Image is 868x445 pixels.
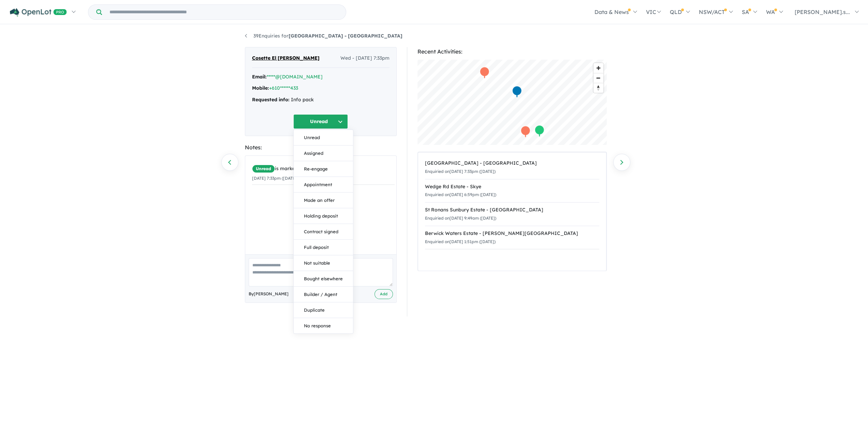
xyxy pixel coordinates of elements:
[340,54,389,62] span: Wed - [DATE] 7:33pm
[294,287,353,302] button: Builder / Agent
[795,9,850,15] span: [PERSON_NAME].s...
[252,165,275,173] span: Unread
[425,169,496,174] small: Enquiried on [DATE] 7:33pm ([DATE])
[425,179,599,203] a: Wedge Rd Estate - SkyeEnquiried on[DATE] 6:59pm ([DATE])
[294,161,353,177] button: Re-engage
[252,74,267,80] strong: Email:
[425,229,599,238] div: Berwick Waters Estate - [PERSON_NAME][GEOGRAPHIC_DATA]
[252,97,290,103] strong: Requested info:
[425,216,496,221] small: Enquiried on [DATE] 9:49am ([DATE])
[425,239,496,244] small: Enquiried on [DATE] 1:51pm ([DATE])
[593,63,603,73] button: Zoom in
[593,83,603,93] button: Reset bearing to north
[249,291,289,297] span: By [PERSON_NAME]
[593,73,603,83] button: Zoom out
[374,289,393,299] button: Add
[294,208,353,224] button: Holding deposit
[425,156,599,179] a: [GEOGRAPHIC_DATA] - [GEOGRAPHIC_DATA]Enquiried on[DATE] 7:33pm ([DATE])
[425,159,599,167] div: [GEOGRAPHIC_DATA] - [GEOGRAPHIC_DATA]
[512,86,522,98] div: Map marker
[520,125,530,138] div: Map marker
[293,130,353,334] div: Unread
[479,66,489,79] div: Map marker
[534,125,544,137] div: Map marker
[417,60,607,145] canvas: Map
[294,177,353,193] button: Appointment
[289,33,402,39] strong: [GEOGRAPHIC_DATA] - [GEOGRAPHIC_DATA]
[425,206,599,214] div: St Ronans Sunbury Estate - [GEOGRAPHIC_DATA]
[425,183,599,191] div: Wedge Rd Estate - Skye
[103,5,344,19] input: Try estate name, suburb, builder or developer
[294,271,353,287] button: Bought elsewhere
[425,192,496,197] small: Enquiried on [DATE] 6:59pm ([DATE])
[252,85,269,91] strong: Mobile:
[294,318,353,333] button: No response
[294,302,353,318] button: Duplicate
[294,130,353,146] button: Unread
[252,96,389,104] div: Info pack
[294,193,353,208] button: Made an offer
[417,47,607,56] div: Recent Activities:
[245,143,397,152] div: Notes:
[245,32,623,40] nav: breadcrumb
[294,255,353,271] button: Not suitable
[425,202,599,226] a: St Ronans Sunbury Estate - [GEOGRAPHIC_DATA]Enquiried on[DATE] 9:49am ([DATE])
[245,33,402,39] a: 39Enquiries for[GEOGRAPHIC_DATA] - [GEOGRAPHIC_DATA]
[293,114,348,129] button: Unread
[10,8,67,17] img: Openlot PRO Logo White
[294,146,353,161] button: Assigned
[425,226,599,250] a: Berwick Waters Estate - [PERSON_NAME][GEOGRAPHIC_DATA]Enquiried on[DATE] 1:51pm ([DATE])
[252,176,298,181] small: [DATE] 7:33pm ([DATE])
[294,224,353,240] button: Contract signed
[252,54,320,62] span: Cosette El [PERSON_NAME]
[252,165,395,173] div: is marked.
[294,240,353,255] button: Full deposit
